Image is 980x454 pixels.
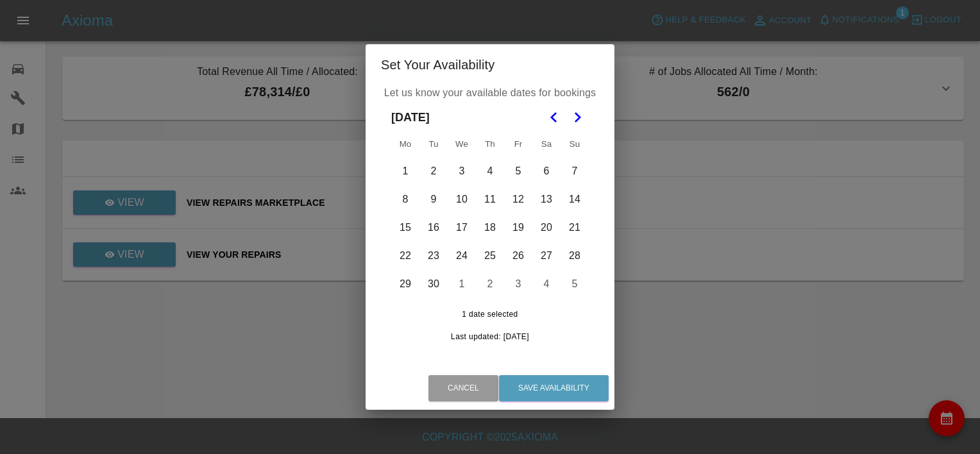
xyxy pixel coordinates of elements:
[505,271,532,298] button: Friday, October 3rd, 2025
[505,158,532,185] button: Friday, September 5th, 2025
[392,158,419,185] button: Monday, September 1st, 2025
[366,44,614,85] h2: Set Your Availability
[533,214,560,241] button: Saturday, September 20th, 2025
[561,271,588,298] button: Sunday, October 5th, 2025
[451,332,529,341] span: Last updated: [DATE]
[381,85,599,101] p: Let us know your available dates for bookings
[391,131,419,157] th: Monday
[420,242,447,269] button: Tuesday, September 23rd, 2025
[477,158,503,185] button: Thursday, September 4th, 2025
[448,271,475,298] button: Wednesday, October 1st, 2025
[392,186,419,213] button: Monday, September 8th, 2025
[391,308,589,321] span: 1 date selected
[505,214,532,241] button: Friday, September 19th, 2025
[448,242,475,269] button: Wednesday, September 24th, 2025
[448,131,476,157] th: Wednesday
[448,158,475,185] button: Wednesday, September 3rd, 2025
[419,131,448,157] th: Tuesday
[566,106,589,129] button: Go to the Next Month
[448,186,475,213] button: Wednesday, September 10th, 2025
[499,375,609,401] button: Save Availability
[477,186,503,213] button: Thursday, September 11th, 2025
[561,186,588,213] button: Sunday, September 14th, 2025
[504,131,532,157] th: Friday
[391,103,430,131] span: [DATE]
[420,186,447,213] button: Tuesday, September 9th, 2025
[543,106,566,129] button: Go to the Previous Month
[476,131,504,157] th: Thursday
[477,242,503,269] button: Thursday, September 25th, 2025
[505,186,532,213] button: Friday, September 12th, 2025
[532,131,561,157] th: Saturday
[391,131,589,298] table: September 2025
[392,214,419,241] button: Monday, September 15th, 2025
[392,271,419,298] button: Monday, September 29th, 2025
[533,158,560,185] button: Saturday, September 6th, 2025
[420,158,447,185] button: Tuesday, September 2nd, 2025
[561,242,588,269] button: Sunday, September 28th, 2025
[533,186,560,213] button: Saturday, September 13th, 2025
[505,242,532,269] button: Friday, September 26th, 2025
[477,214,503,241] button: Thursday, September 18th, 2025
[420,214,447,241] button: Tuesday, September 16th, 2025
[561,131,589,157] th: Sunday
[533,271,560,298] button: Saturday, October 4th, 2025
[392,242,419,269] button: Monday, September 22nd, 2025
[477,271,503,298] button: Thursday, October 2nd, 2025
[533,242,560,269] button: Saturday, September 27th, 2025
[448,214,475,241] button: Wednesday, September 17th, 2025
[561,158,588,185] button: Sunday, September 7th, 2025
[428,375,498,401] button: Cancel
[561,214,588,241] button: Sunday, September 21st, 2025
[420,271,447,298] button: Tuesday, September 30th, 2025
